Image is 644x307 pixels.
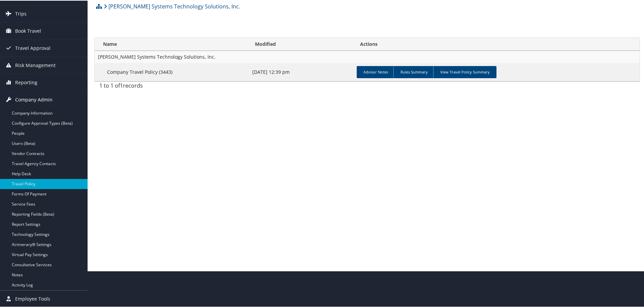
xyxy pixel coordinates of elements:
td: [PERSON_NAME] Systems Technology Solutions, Inc. [95,50,640,62]
td: Company Travel Policy (3443) [95,62,249,81]
span: Travel Approval [15,39,51,56]
span: 1 [120,81,123,89]
a: View Travel Policy Summary [433,65,496,78]
span: Risk Management [15,56,56,73]
a: Advisor Notes [357,65,395,78]
span: Company Admin [15,91,53,108]
a: Rules Summary [393,65,434,78]
span: Reporting [15,73,37,90]
span: Trips [15,5,27,22]
th: Actions [354,37,640,50]
th: Modified: activate to sort column ascending [249,37,354,50]
th: Name: activate to sort column ascending [95,37,249,50]
td: [DATE] 12:39 pm [249,62,354,81]
span: Book Travel [15,22,41,39]
div: 1 to 1 of records [99,81,226,92]
span: Employee Tools [15,290,50,307]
